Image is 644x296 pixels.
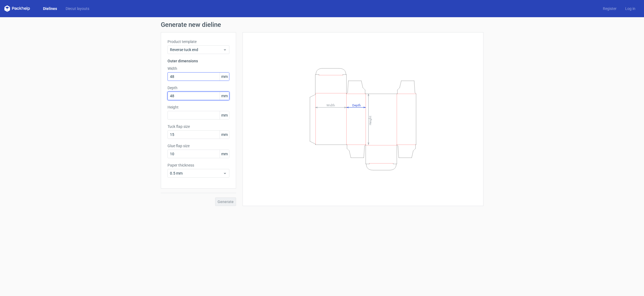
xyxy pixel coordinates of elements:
[168,66,229,71] label: Width
[368,115,372,125] tspan: Height
[220,92,229,100] span: mm
[168,85,229,91] label: Depth
[168,124,229,129] label: Tuck flap size
[170,47,223,52] span: Reverse tuck end
[220,131,229,139] span: mm
[168,163,229,168] label: Paper thickness
[168,143,229,149] label: Glue flap size
[326,103,335,107] tspan: Width
[161,21,483,28] h1: Generate new dieline
[621,6,640,11] a: Log in
[168,104,229,110] label: Height
[168,39,229,44] label: Product template
[352,103,361,107] tspan: Depth
[170,171,223,176] span: 0.5 mm
[61,6,94,11] a: Diecut layouts
[599,6,621,11] a: Register
[220,73,229,81] span: mm
[168,58,229,64] h3: Outer dimensions
[220,111,229,119] span: mm
[39,6,61,11] a: Dielines
[220,150,229,158] span: mm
